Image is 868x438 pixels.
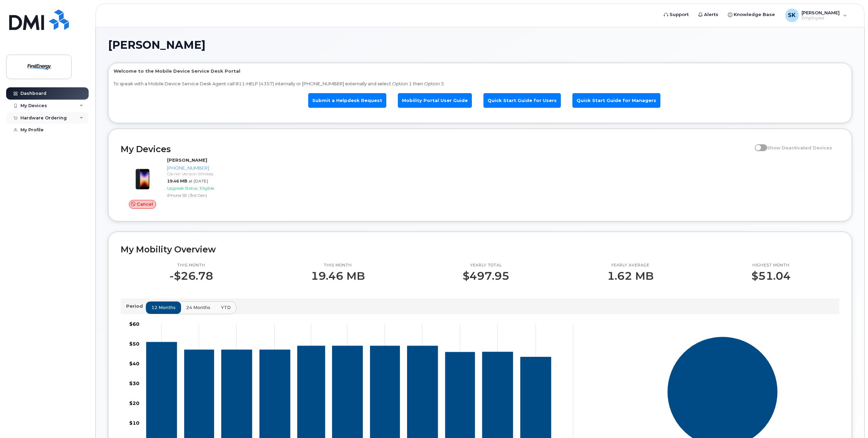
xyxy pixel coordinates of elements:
span: [PERSON_NAME] [108,40,206,50]
p: Highest month [751,263,791,268]
a: Cancel[PERSON_NAME][PHONE_NUMBER]Carrier: Verizon Wireless19.46 MBat [DATE]Upgrade Status:Eligibl... [121,157,294,209]
p: This month [169,263,213,268]
img: image20231002-3703462-1angbar.jpeg [126,160,159,193]
p: 19.46 MB [311,270,365,282]
a: Mobility Portal User Guide [398,93,472,108]
a: Quick Start Guide for Managers [572,93,660,108]
p: $497.95 [463,270,509,282]
p: To speak with a Mobile Device Service Desk Agent call 811-HELP (4357) internally or [PHONE_NUMBER... [114,81,847,87]
tspan: $60 [129,321,139,327]
p: -$26.78 [169,270,213,282]
p: This month [311,263,365,268]
tspan: $50 [129,341,139,347]
p: Yearly average [607,263,654,268]
p: 1.62 MB [607,270,654,282]
iframe: Messenger Launcher [838,408,863,433]
span: 24 months [186,304,210,311]
span: Upgrade Status: [167,186,198,191]
a: Submit a Helpdesk Request [308,93,386,108]
h2: My Devices [121,144,751,154]
p: $51.04 [751,270,791,282]
input: Show Deactivated Devices [755,141,760,147]
p: Period [126,303,146,309]
div: iPhone SE (3rd Gen) [167,192,291,198]
tspan: $40 [129,361,139,367]
tspan: $30 [129,381,139,387]
span: YTD [221,304,231,311]
h2: My Mobility Overview [121,244,839,254]
span: 19.46 MB [167,178,187,184]
strong: [PERSON_NAME] [167,157,207,163]
span: Show Deactivated Devices [767,145,832,150]
span: at [DATE] [189,178,208,184]
tspan: $20 [129,400,139,407]
div: Carrier: Verizon Wireless [167,171,291,177]
div: [PHONE_NUMBER] [167,165,291,171]
span: Eligible [200,186,214,191]
p: Yearly total [463,263,509,268]
tspan: $10 [129,420,139,426]
a: Quick Start Guide for Users [483,93,561,108]
p: Welcome to the Mobile Device Service Desk Portal [114,68,847,74]
span: Cancel [137,201,153,207]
